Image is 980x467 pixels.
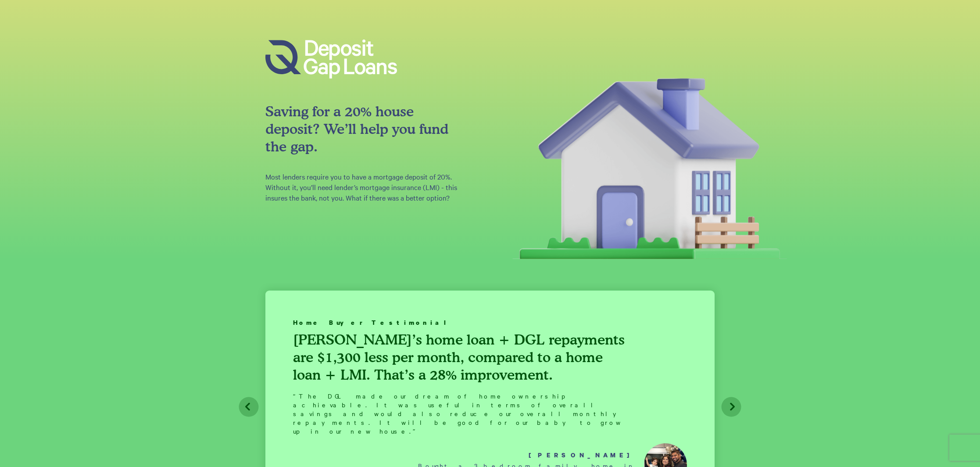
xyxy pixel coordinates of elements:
p: Home Buyer Testimonial [293,318,630,327]
h2: Saving for a 20% house deposit? We’ll help you fund the gap. [265,103,466,155]
p: Most lenders require you to have a mortgage deposit of 20%. Without it, you’ll need lender’s mort... [265,171,466,203]
p: “The DGL made our dream of home ownership achievable. It was useful in terms of overall savings a... [293,392,630,435]
img: Home [490,75,816,259]
button: Next slide [722,397,741,417]
button: Previous slide [239,397,259,417]
h4: [PERSON_NAME]’s home loan + DGL repayments are $1,300 less per month, compared to a home loan + L... [293,331,630,384]
p: [PERSON_NAME] [529,451,636,460]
